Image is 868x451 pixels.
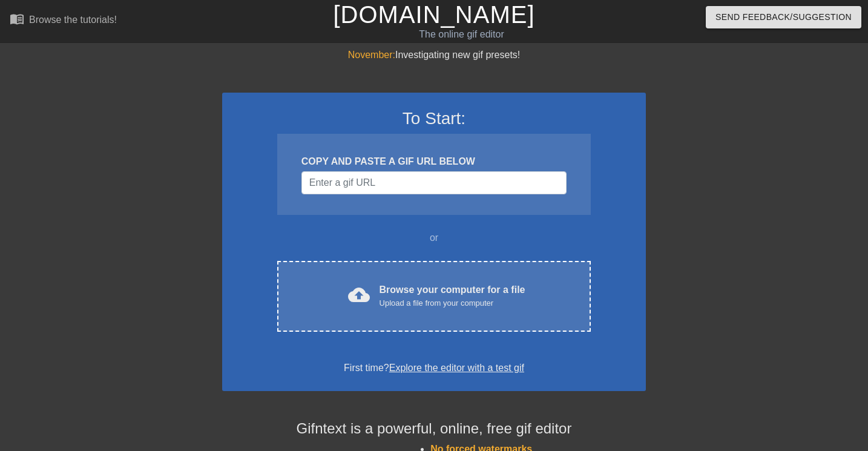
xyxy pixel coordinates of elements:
[10,12,24,26] span: menu_book
[238,108,630,129] h3: To Start:
[706,6,861,28] button: Send Feedback/Suggestion
[348,50,395,60] span: November:
[29,15,117,25] div: Browse the tutorials!
[380,283,525,309] div: Browse your computer for a file
[238,361,630,375] div: First time?
[222,48,646,62] div: Investigating new gif presets!
[348,284,370,306] span: cloud_upload
[715,10,852,25] span: Send Feedback/Suggestion
[301,171,567,194] input: Username
[10,12,117,30] a: Browse the tutorials!
[380,297,525,309] div: Upload a file from your computer
[389,363,524,373] a: Explore the editor with a test gif
[333,1,534,28] a: [DOMAIN_NAME]
[301,154,567,169] div: COPY AND PASTE A GIF URL BELOW
[254,231,614,245] div: or
[295,27,628,42] div: The online gif editor
[222,420,646,438] h4: Gifntext is a powerful, online, free gif editor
